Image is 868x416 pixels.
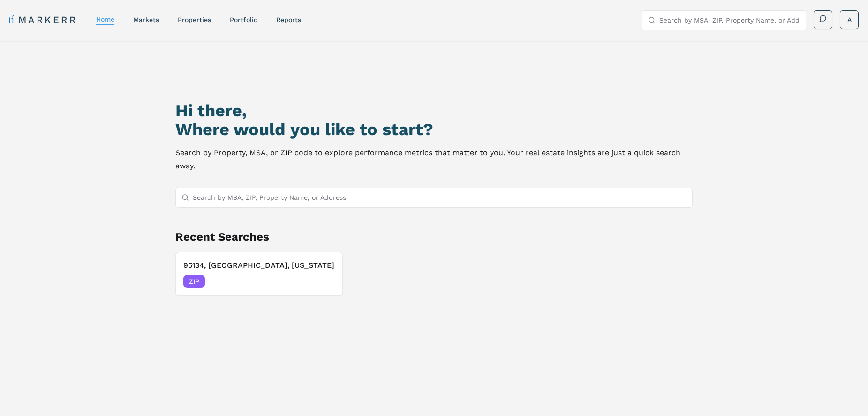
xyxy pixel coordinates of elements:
p: Search by Property, MSA, or ZIP code to explore performance metrics that matter to you. Your real... [175,146,693,173]
h2: Where would you like to start? [175,120,693,139]
span: A [847,15,852,24]
h1: Hi there, [175,101,693,120]
span: ZIP [183,275,205,288]
span: [DATE] [314,277,335,286]
a: reports [276,16,301,23]
a: markets [133,16,159,23]
a: home [96,15,114,23]
a: Portfolio [230,16,257,23]
button: 95134, [GEOGRAPHIC_DATA], [US_STATE]ZIP[DATE] [175,252,343,296]
h2: Recent Searches [175,229,693,244]
a: properties [178,16,211,23]
input: Search by MSA, ZIP, Property Name, or Address [659,11,800,30]
button: A [840,10,859,29]
a: MARKERR [9,13,77,26]
input: Search by MSA, ZIP, Property Name, or Address [193,188,687,207]
h3: 95134, [GEOGRAPHIC_DATA], [US_STATE] [183,260,335,271]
